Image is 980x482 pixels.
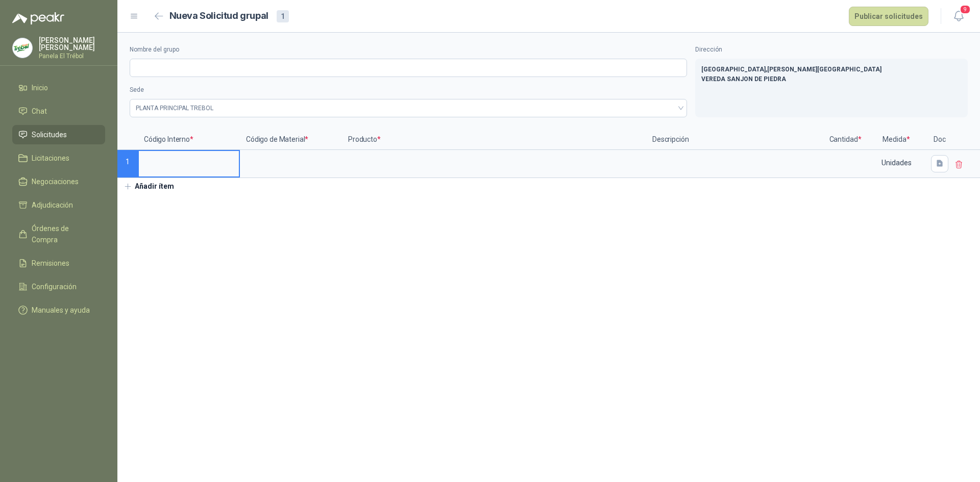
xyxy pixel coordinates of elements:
p: VEREDA SANJON DE PIEDRA [701,74,962,84]
span: Inicio [32,82,48,93]
p: Cantidad [825,130,866,150]
a: Negociaciones [12,172,105,191]
img: Logo peakr [12,12,64,24]
p: Descripción [646,130,825,150]
button: Añadir ítem [117,178,180,195]
p: Panela El Trébol [39,53,105,59]
label: Sede [130,85,687,95]
div: 1 [277,10,289,22]
p: Código Interno [138,130,240,150]
p: Código de Material [240,130,342,150]
a: Solicitudes [12,125,105,144]
span: Remisiones [32,258,69,269]
span: PLANTA PRINCIPAL TREBOL [136,100,681,116]
a: Licitaciones [12,148,105,168]
button: Publicar solicitudes [849,7,928,26]
img: Company Logo [13,38,32,58]
h2: Nueva Solicitud grupal [169,9,268,23]
span: Chat [32,106,47,117]
div: Unidades [867,151,926,174]
span: Adjudicación [32,199,73,211]
span: Manuales y ayuda [32,305,90,316]
a: Adjudicación [12,195,105,215]
span: Configuración [32,281,77,292]
label: Nombre del grupo [130,45,687,55]
a: Manuales y ayuda [12,300,105,320]
span: Solicitudes [32,129,67,140]
p: Producto [342,130,646,150]
span: Licitaciones [32,153,69,164]
p: Medida [866,130,927,150]
label: Dirección [695,45,968,55]
p: Doc [927,130,952,150]
span: 9 [960,5,971,14]
p: [PERSON_NAME] [PERSON_NAME] [39,37,105,51]
span: Órdenes de Compra [32,223,95,245]
span: Negociaciones [32,176,79,187]
a: Remisiones [12,253,105,273]
a: Chat [12,102,105,121]
p: 1 [117,150,138,178]
a: Configuración [12,277,105,296]
button: 9 [949,7,968,26]
a: Inicio [12,78,105,97]
a: Órdenes de Compra [12,219,105,249]
p: [GEOGRAPHIC_DATA] , [PERSON_NAME][GEOGRAPHIC_DATA] [701,65,962,74]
